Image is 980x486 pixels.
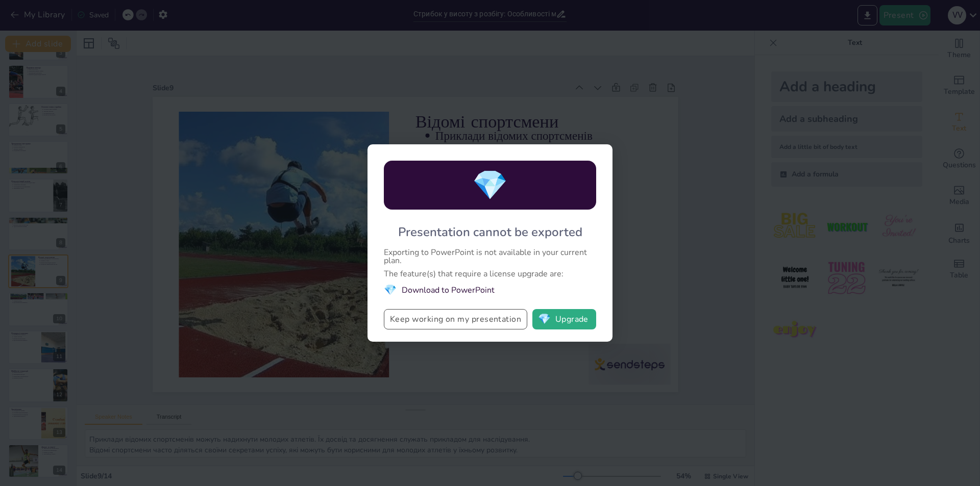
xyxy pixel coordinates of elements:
[398,224,582,240] div: Presentation cannot be exported
[538,314,551,324] span: diamond
[384,283,596,297] li: Download to PowerPoint
[532,309,596,329] button: diamondUpgrade
[384,270,596,278] div: The feature(s) that require a license upgrade are:
[384,283,397,297] span: diamond
[384,309,527,329] button: Keep working on my presentation
[384,248,596,265] div: Exporting to PowerPoint is not available in your current plan.
[472,166,508,205] span: diamond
